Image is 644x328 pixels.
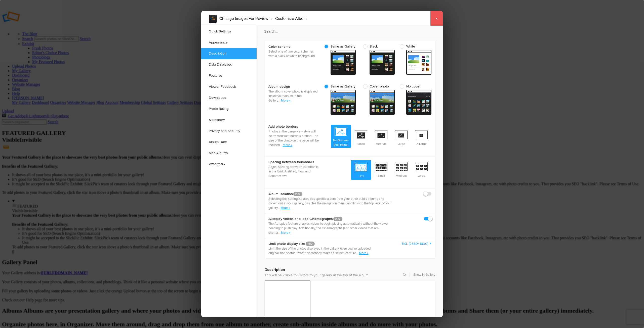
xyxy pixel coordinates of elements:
[280,206,290,210] a: More »
[331,90,356,115] span: cover From gallery - dark
[201,114,257,125] a: Slideshow
[201,48,257,59] a: Description
[331,125,351,148] span: No Borders (Full frame)
[201,37,257,48] a: Appearance
[201,26,257,37] a: Quick Settings
[363,84,392,89] span: Cover photo
[268,241,374,246] b: Limit photo display size
[256,26,444,37] input: Search...
[201,103,257,114] a: Photo Rating
[351,160,371,179] span: Tiny
[371,160,391,179] span: Small
[324,44,355,49] span: Same as Gallery
[281,231,291,235] a: More »
[403,273,406,276] a: Revert
[363,44,392,49] span: Black
[268,89,319,103] p: The album cover photo is displayed inside your album in the Gallery.
[402,241,431,246] a: 5XL (2560×1600)
[324,84,355,89] span: Same as Gallery
[279,99,281,103] span: ..
[333,217,342,221] a: PRO
[201,70,257,81] a: Features
[268,246,374,255] p: Limit the size of the photos displayed in the gallery, even you’ve uploaded original size photos....
[391,160,411,179] span: Medium
[293,192,302,196] a: PRO
[430,11,443,26] a: ×
[356,251,359,255] span: ...
[201,92,257,103] a: Downloads
[268,124,319,129] b: Add photo borders
[201,159,257,170] a: Watermark
[201,59,257,70] a: Data Displayed
[411,160,431,179] span: Large
[306,242,315,246] a: PRO
[278,206,280,210] span: ..
[280,143,283,147] span: ...
[278,231,281,235] span: ...
[268,44,319,49] b: Color scheme
[209,15,217,23] img: album_sample.webp
[268,221,399,235] p: The Autoplay feature enables videos to begin playing automatically without the viewer needing to ...
[219,14,268,23] li: Chicago Images For Review
[406,90,431,115] span: cover From gallery - dark
[371,128,391,147] span: Medium
[268,49,319,58] p: Select one of two color schemes with a black or white background.
[281,99,291,103] a: More »
[268,160,319,165] b: Spacing between thumbnails
[283,143,292,147] a: More »
[351,128,371,147] span: Small
[201,148,257,159] a: MobiAlbums
[268,129,319,147] p: Photos in the Large view style will be framed with borders around. The size of the photo on the p...
[201,136,257,148] a: Album Date
[201,81,257,92] a: Viewer Feedback
[268,84,319,89] b: Album design
[411,128,431,147] span: X-Large
[268,165,319,178] p: Adjust spacing between thumbnails in the Grid, Justified, Flow and Square views.
[268,216,399,221] b: Autoplay videos and loop Cinemagraphs
[370,90,395,115] span: cover From gallery - dark
[391,128,411,147] span: Large
[268,197,399,210] p: Selecting this setting isolates this specific album from your other public albums and collections...
[359,251,369,255] a: More »
[201,125,257,136] a: Privacy and Security
[264,263,435,273] h3: Description
[400,84,429,89] span: No cover
[400,44,429,49] span: White
[413,272,435,277] a: Show In Gallery
[268,14,307,23] li: Customize Album
[264,273,435,278] p: This will be visible to visitors to your gallery at the top of the album
[268,192,399,197] b: Album Isolation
